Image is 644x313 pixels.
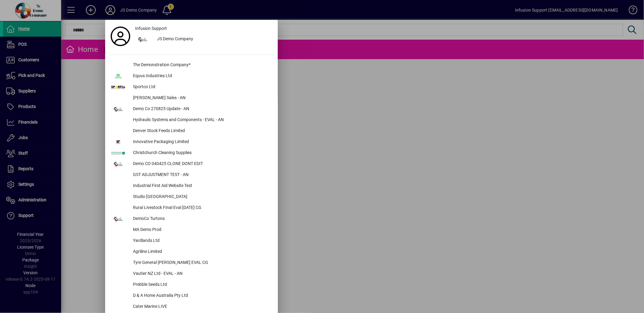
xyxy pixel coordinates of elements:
[128,71,275,82] div: Equus Industries Ltd
[108,93,275,104] button: [PERSON_NAME] Sales - AN
[128,236,275,246] div: Yardlands Ltd
[108,126,275,137] button: Denver Stock Feeds Limited
[128,268,275,279] div: Vautier NZ Ltd - EVAL - AN
[128,225,275,236] div: MA Demo Prod
[133,23,275,34] a: Infusion Support
[108,71,275,82] button: Equus Industries Ltd
[128,290,275,301] div: D & A Home Australia Pty Ltd
[108,148,275,159] button: Christchurch Cleaning Supplies
[108,236,275,246] button: Yardlands Ltd
[108,214,275,225] button: DemoCo Turtons
[108,137,275,148] button: Innovative Packaging Limited
[108,268,275,279] button: Vautier NZ Ltd - EVAL - AN
[128,137,275,148] div: Innovative Packaging Limited
[128,257,275,268] div: Tyre General [PERSON_NAME] EVAL CG
[128,115,275,126] div: Hydraulic Systems and Components - EVAL - AN
[108,159,275,170] button: Demo CO 040425 CLONE DONT EDIT
[133,34,275,45] button: JS Demo Company
[128,148,275,159] div: Christchurch Cleaning Supplies
[108,192,275,203] button: Studio [GEOGRAPHIC_DATA]
[108,170,275,181] button: GST ADJUSTMENT TEST - AN
[128,60,275,71] div: The Demonstration Company*
[108,290,275,301] button: D & A Home Australia Pty Ltd
[108,225,275,236] button: MA Demo Prod
[128,203,275,214] div: Rural Livestock FInal Eval [DATE] CG
[128,93,275,104] div: [PERSON_NAME] Sales - AN
[108,279,275,290] button: Prebble Seeds Ltd
[128,301,275,312] div: Cater Marine LIVE
[128,181,275,192] div: Industrial First Aid Website Test
[108,246,275,257] button: Agriline Limited
[128,82,275,93] div: Sportco Ltd
[128,170,275,181] div: GST ADJUSTMENT TEST - AN
[108,301,275,312] button: Cater Marine LIVE
[108,115,275,126] button: Hydraulic Systems and Components - EVAL - AN
[135,25,167,32] span: Infusion Support
[108,203,275,214] button: Rural Livestock FInal Eval [DATE] CG
[108,31,133,42] a: Profile
[108,60,275,71] button: The Demonstration Company*
[128,246,275,257] div: Agriline Limited
[152,34,275,45] div: JS Demo Company
[128,104,275,115] div: Demo Co 270825 Update - AN
[128,159,275,170] div: Demo CO 040425 CLONE DONT EDIT
[128,214,275,225] div: DemoCo Turtons
[128,192,275,203] div: Studio [GEOGRAPHIC_DATA]
[128,279,275,290] div: Prebble Seeds Ltd
[108,181,275,192] button: Industrial First Aid Website Test
[108,82,275,93] button: Sportco Ltd
[128,126,275,137] div: Denver Stock Feeds Limited
[108,104,275,115] button: Demo Co 270825 Update - AN
[108,257,275,268] button: Tyre General [PERSON_NAME] EVAL CG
